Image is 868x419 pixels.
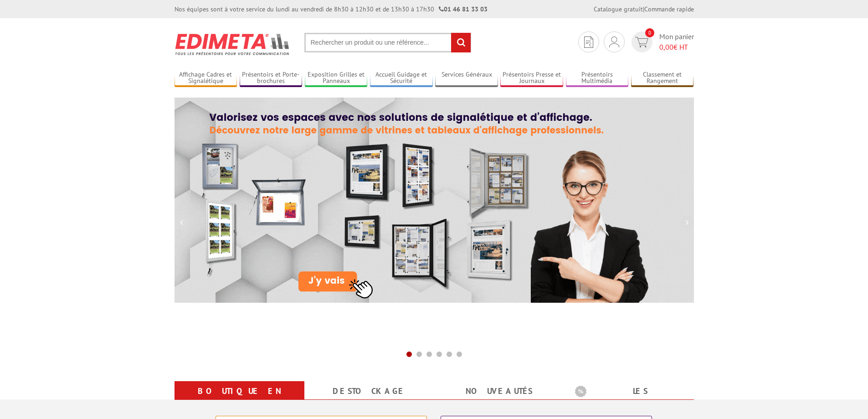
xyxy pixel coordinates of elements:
a: Présentoirs et Porte-brochures [240,71,303,86]
a: Affichage Cadres et Signalétique [175,71,237,86]
a: Commande rapide [644,5,694,13]
a: Boutique en ligne [185,383,293,416]
b: Les promotions [575,383,689,401]
a: Services Généraux [435,71,498,86]
a: Exposition Grilles et Panneaux [305,71,368,86]
a: Catalogue gratuit [594,5,643,13]
a: Destockage [315,383,423,399]
span: 0,00 [659,42,673,52]
input: Rechercher un produit ou une référence... [304,33,471,52]
a: Présentoirs Multimédia [566,71,629,86]
span: € HT [659,42,694,52]
img: devis rapide [609,36,619,47]
a: Présentoirs Presse et Journaux [500,71,563,86]
img: Présentoir, panneau, stand - Edimeta - PLV, affichage, mobilier bureau, entreprise [175,27,291,61]
a: devis rapide 0 Mon panier 0,00€ HT [629,31,694,52]
img: devis rapide [635,37,648,47]
span: 0 [645,28,654,37]
a: nouveautés [445,383,553,399]
div: | [594,5,694,14]
a: Accueil Guidage et Sécurité [370,71,433,86]
span: Mon panier [659,31,694,52]
a: Classement et Rangement [631,71,694,86]
strong: 01 46 81 33 03 [439,5,488,13]
a: Les promotions [575,383,683,416]
img: devis rapide [584,36,593,48]
input: rechercher [451,33,471,52]
div: Nos équipes sont à votre service du lundi au vendredi de 8h30 à 12h30 et de 13h30 à 17h30 [175,5,488,14]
